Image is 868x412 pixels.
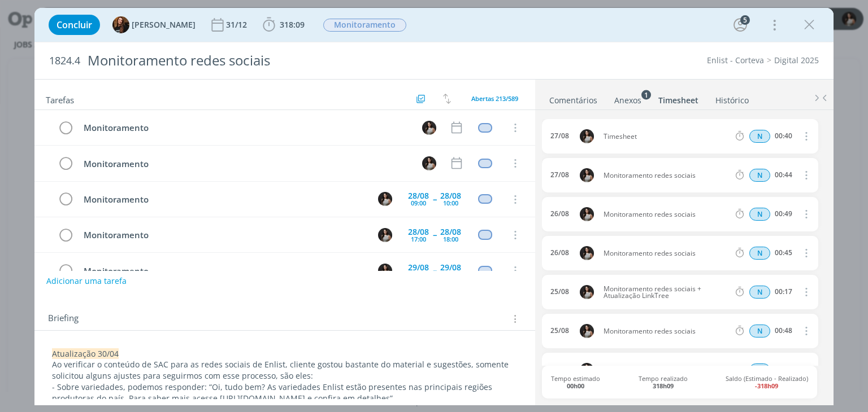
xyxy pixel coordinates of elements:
div: Monitoramento [79,121,411,135]
div: 29/08 [440,264,461,271]
div: 18:00 [443,236,458,242]
button: C [377,191,394,208]
div: 27/08 [550,132,569,140]
div: 10:00 [443,200,458,206]
span: N [749,208,770,221]
span: 1824.4 [49,55,80,67]
img: C [378,228,392,242]
a: Enlist - Corteva [707,55,764,65]
div: Horas normais [749,325,770,338]
span: Abertas 213/589 [471,94,518,103]
div: 5 [740,15,750,25]
div: Horas normais [749,130,770,143]
button: 5 [731,16,749,34]
div: Monitoramento [79,264,367,278]
sup: 1 [641,90,651,99]
div: Horas normais [749,286,770,299]
img: C [422,156,436,170]
span: - Sobre variedades, podemos responder: “Oi, tudo bem? As variedades Enlist estão presentes nas pr... [52,382,494,404]
button: C [377,226,394,243]
div: 28/08 [440,228,461,236]
b: 318h09 [653,382,674,390]
img: C [422,121,436,135]
div: Horas normais [749,208,770,221]
div: Monitoramento [79,157,411,171]
span: N [749,130,770,143]
img: T [112,16,129,33]
a: Digital 2025 [774,55,819,65]
img: arrow-down-up.svg [443,94,451,104]
span: Concluir [57,20,92,29]
a: Timesheet [658,90,699,106]
div: Horas normais [749,169,770,182]
div: 28/08 [408,192,429,200]
div: 00:48 [775,327,792,335]
button: 318:09 [260,16,307,34]
span: -- [433,266,436,274]
span: Tarefas [46,92,74,106]
div: 25/08 [550,288,569,296]
span: Monitoramento redes sociais + Atualização LinkTree [599,286,734,299]
span: Saldo (Estimado - Realizado) [726,375,808,389]
img: C [580,207,594,221]
img: C [580,285,594,299]
span: N [749,363,770,376]
b: 00h00 [567,382,584,390]
span: Atualização 30/04 [52,348,119,359]
span: Tempo estimado [551,375,600,389]
div: 28/08 [440,192,461,200]
span: Tempo realizado [639,375,688,389]
span: N [749,247,770,260]
img: C [378,192,392,206]
button: Concluir [49,15,100,35]
button: C [377,262,394,279]
div: 31/12 [226,21,249,29]
div: 17:00 [411,236,426,242]
span: Ao verificar o conteúdo de SAC para as redes sociais de Enlist, cliente gostou bastante do materi... [52,359,511,381]
button: Adicionar uma tarefa [46,271,127,291]
div: Monitoramento redes sociais [83,47,493,74]
span: Monitoramento redes sociais [599,172,734,179]
div: Horas normais [749,247,770,260]
button: C [421,155,438,172]
div: Horas normais [749,363,770,376]
span: -- [433,231,436,239]
div: dialog [34,8,833,405]
span: -- [433,195,436,203]
span: [PERSON_NAME] [132,21,196,29]
span: Monitoramento [323,19,406,32]
div: Anexos [614,95,641,106]
button: C [421,119,438,136]
b: -318h09 [755,382,778,390]
div: 26/08 [550,249,569,257]
span: Monitoramento redes sociais [599,211,734,218]
div: 26/08 [550,210,569,218]
img: C [580,324,594,338]
img: C [378,264,392,278]
span: 318:09 [280,19,305,30]
span: Monitoramento redes sociais [599,250,734,257]
img: C [580,129,594,143]
span: Timesheet [599,133,734,140]
div: Monitoramento [79,192,367,207]
div: 09:00 [411,200,426,206]
div: 00:49 [775,210,792,218]
div: Monitoramento [79,228,367,242]
div: 25/08 [550,327,569,335]
img: C [580,363,594,377]
div: 00:45 [775,249,792,257]
a: Histórico [715,90,749,106]
span: N [749,286,770,299]
button: Monitoramento [323,18,407,32]
button: T[PERSON_NAME] [112,16,196,33]
div: 00:17 [775,288,792,296]
span: N [749,325,770,338]
span: N [749,169,770,182]
span: Briefing [48,312,79,326]
div: 27/08 [550,171,569,179]
div: 00:44 [775,171,792,179]
div: 00:40 [775,132,792,140]
span: Monitoramento redes sociais [599,328,734,335]
img: C [580,246,594,260]
a: Comentários [549,90,598,106]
